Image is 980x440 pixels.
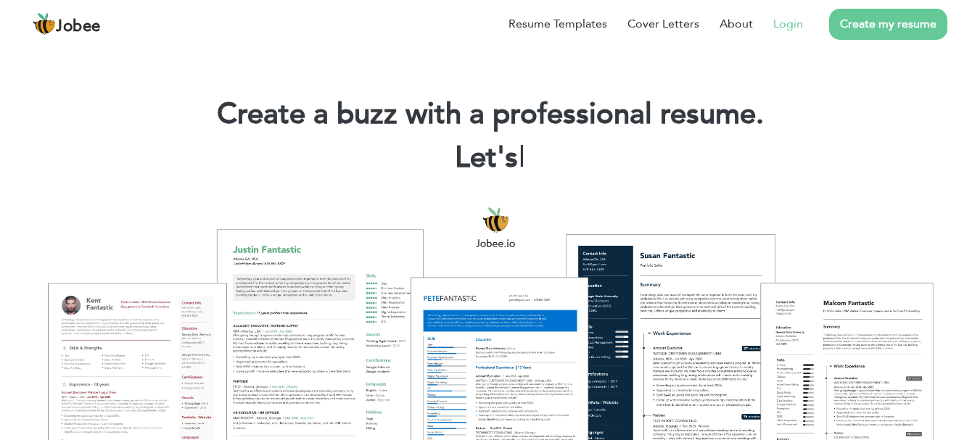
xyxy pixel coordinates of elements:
a: Resume Templates [508,15,607,33]
a: Login [773,15,803,33]
h2: Let's [22,139,958,177]
a: Cover Letters [627,15,699,33]
h1: Create a buzz with a professional resume. [22,96,958,133]
a: About [720,15,753,33]
img: jobee.io [33,12,56,36]
a: Create my resume [829,9,947,40]
span: | [519,138,525,178]
span: Jobee [56,19,101,35]
a: Jobee [33,12,101,36]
